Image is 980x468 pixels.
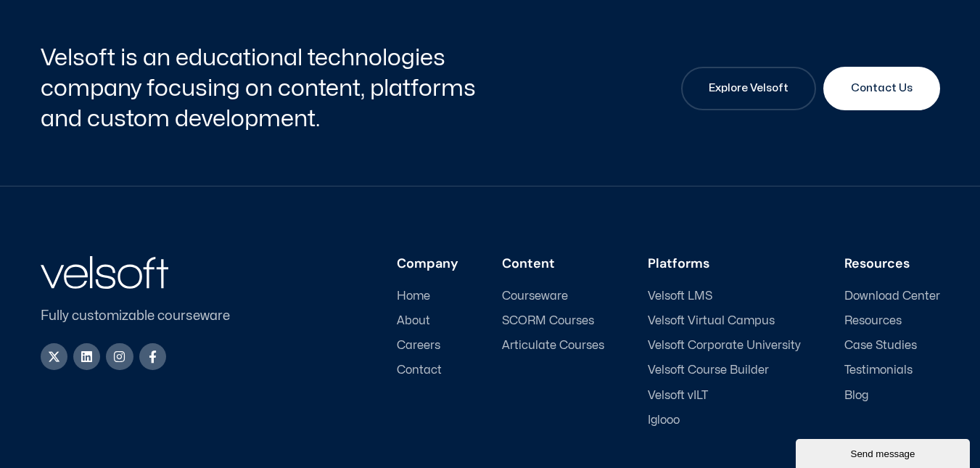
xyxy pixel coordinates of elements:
span: Velsoft vILT [648,389,708,403]
p: Fully customizable courseware [41,306,254,326]
span: Blog [844,389,868,403]
a: Careers [397,339,458,353]
span: Velsoft Course Builder [648,364,769,377]
span: Explore Velsoft [709,80,788,97]
a: Iglooo [648,414,801,427]
a: Home [397,290,458,303]
h2: Velsoft is an educational technologies company focusing on content, platforms and custom developm... [41,43,487,134]
a: Explore Velsoft [681,67,816,110]
span: Velsoft LMS [648,290,712,303]
span: Contact [397,364,442,377]
a: About [397,314,458,328]
span: Iglooo [648,414,680,427]
span: Careers [397,339,440,353]
span: Courseware [502,290,568,303]
iframe: chat widget [796,436,973,468]
span: Testimonials [844,364,913,377]
span: Resources [844,314,902,328]
a: Testimonials [844,364,940,377]
span: SCORM Courses [502,314,594,328]
span: Case Studies [844,339,917,353]
a: Articulate Courses [502,339,604,353]
a: Velsoft Corporate University [648,339,801,353]
h3: Platforms [648,256,801,272]
a: Contact Us [823,67,940,110]
a: SCORM Courses [502,314,604,328]
h3: Resources [844,256,940,272]
span: Contact Us [851,80,913,97]
span: Velsoft Virtual Campus [648,314,775,328]
a: Velsoft vILT [648,389,801,403]
a: Blog [844,389,940,403]
h3: Content [502,256,604,272]
a: Velsoft LMS [648,290,801,303]
a: Contact [397,364,458,377]
a: Courseware [502,290,604,303]
a: Resources [844,314,940,328]
span: About [397,314,430,328]
a: Velsoft Virtual Campus [648,314,801,328]
a: Case Studies [844,339,940,353]
h3: Company [397,256,458,272]
a: Velsoft Course Builder [648,364,801,377]
a: Download Center [844,290,940,303]
span: Home [397,290,430,303]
